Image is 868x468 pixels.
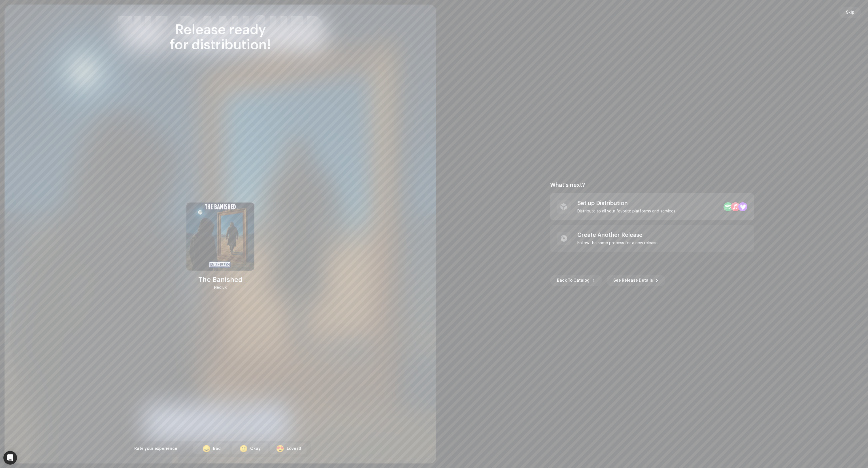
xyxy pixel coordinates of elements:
[839,7,861,18] button: Skip
[130,23,311,53] div: Release ready for distribution!
[550,275,602,286] button: Back To Catalog
[186,203,254,271] img: d2292ed4-4345-41fc-abc6-5a6cf84e7cfb
[577,232,658,239] div: Create Another Release
[550,225,754,252] re-a-post-create-item: Create Another Release
[214,284,227,291] div: Neolux
[3,451,17,465] div: Open Intercom Messenger
[577,209,675,214] div: Distribute to all your favorite platforms and services
[577,200,675,207] div: Set up Distribution
[213,446,221,452] div: Bad
[607,275,665,286] button: See Release Details
[550,182,754,189] div: What's next?
[239,445,248,452] div: 🙂
[198,275,243,284] div: The Banished
[846,7,854,18] span: Skip
[134,447,177,451] span: Rate your experience
[557,275,590,286] span: Back To Catalog
[550,193,754,220] re-a-post-create-item: Set up Distribution
[276,445,284,452] div: 😍
[202,445,211,452] div: 😞
[613,275,653,286] span: See Release Details
[577,241,658,245] div: Follow the same process for a new release
[287,446,301,452] div: Love it!
[250,446,261,452] div: Okay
